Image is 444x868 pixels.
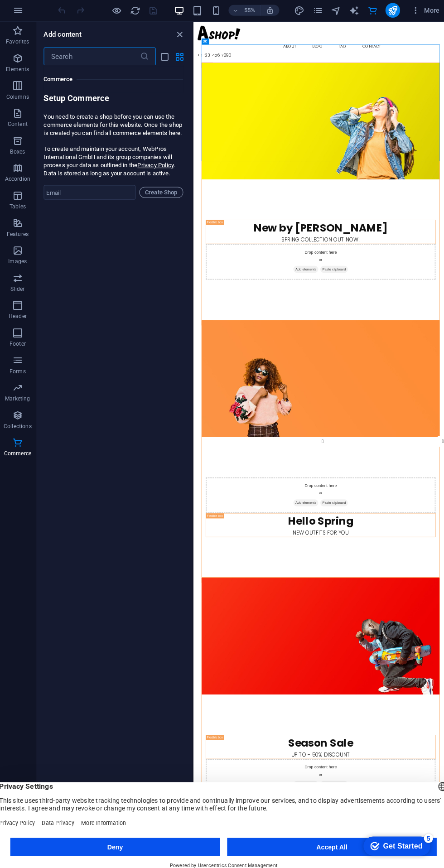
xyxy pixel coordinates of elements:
[22,400,436,464] div: Drop content here
[328,6,338,17] i: Navigator
[7,93,29,101] p: Columns
[67,2,76,11] div: 5
[7,229,29,236] p: Features
[7,66,30,73] p: Elements
[10,202,26,209] p: Tables
[228,439,278,452] span: Paste clipboard
[143,186,178,197] span: Create Shop
[8,121,28,128] p: Content
[159,52,169,63] button: list-view
[310,6,321,17] button: pages
[9,256,28,264] p: Images
[364,6,375,17] button: commerce
[111,6,122,17] button: Click here to leave preview mode and continue editing
[173,52,184,63] button: grid-view
[382,4,397,19] button: publish
[384,6,395,17] i: Publish
[227,6,259,17] button: 55%
[44,93,182,106] h6: Setup Commerce
[11,148,26,155] p: Boxes
[137,161,173,168] a: Privacy Policy
[7,5,73,24] div: Get Started 5 items remaining, 0% complete
[44,145,182,177] p: To create and maintain your account, WebPros International GmbH and its group companies will proc...
[6,39,29,46] p: Favorites
[139,186,182,197] button: Create Shop
[180,439,225,452] span: Add elements
[241,6,255,17] h6: 55%
[346,6,357,17] button: text_generator
[27,10,66,18] div: Get Started
[44,74,182,85] h6: Commerce
[404,4,440,19] button: More
[264,7,272,15] i: On resize automatically adjust zoom level to fit chosen device.
[310,6,320,17] i: Pages (Ctrl+Alt+S)
[346,6,357,17] i: AI Writer
[10,365,26,372] p: Forms
[10,338,26,345] p: Footer
[44,30,82,41] h6: Add content
[5,175,31,182] p: Accordion
[130,6,140,17] i: Reload page
[292,6,302,17] i: Design (Ctrl+Alt+Y)
[4,420,32,427] p: Collections
[408,7,436,16] span: More
[9,311,27,318] p: Header
[364,6,375,17] i: Commerce
[292,6,303,17] button: design
[5,392,30,400] p: Marketing
[5,447,32,454] p: Commerce
[328,6,339,17] button: navigator
[129,6,140,17] button: reload
[44,48,140,66] input: Search
[44,113,182,137] p: You need to create a shop before you can use the commerce elements for this website. Once the sho...
[11,284,25,291] p: Slider
[44,184,135,199] input: Email
[173,30,184,41] button: close panel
